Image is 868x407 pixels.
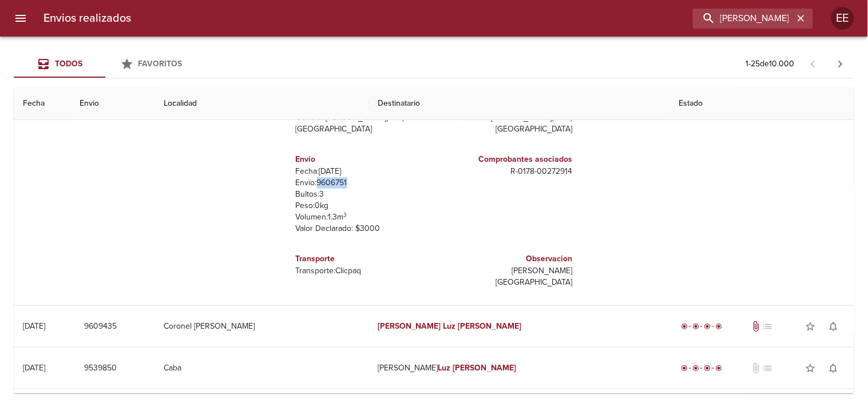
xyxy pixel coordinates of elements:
[368,87,669,120] th: Destinatario
[368,348,669,389] td: [PERSON_NAME]
[439,253,573,265] h6: Observacion
[822,357,845,380] button: Activar notificaciones
[827,50,854,78] span: Pagina siguiente
[831,7,854,30] div: Abrir información de usuario
[43,9,131,27] h6: Envios realizados
[692,365,699,372] span: radio_button_checked
[453,363,517,373] em: [PERSON_NAME]
[799,357,822,380] button: Agregar a favoritos
[715,365,722,372] span: radio_button_checked
[458,321,522,331] em: [PERSON_NAME]
[84,320,117,334] span: 9609435
[693,9,794,29] input: buscar
[751,321,762,332] span: Tiene documentos adjuntos
[296,123,430,135] p: [GEOGRAPHIC_DATA]
[296,166,430,177] p: Fecha: [DATE]
[805,362,817,374] span: star_border
[70,87,154,120] th: Envio
[154,306,368,347] td: Coronel [PERSON_NAME]
[80,316,121,337] button: 9609435
[138,59,183,69] span: Favoritos
[692,323,699,330] span: radio_button_checked
[7,5,34,32] button: menu
[704,323,711,330] span: radio_button_checked
[828,362,839,374] span: notifications_none
[805,321,817,332] span: star_border
[154,87,368,120] th: Localidad
[679,321,724,332] div: Entregado
[438,363,451,373] em: Luz
[746,58,795,70] p: 1 - 25 de 10.000
[443,321,456,331] em: Luz
[84,361,117,376] span: 9539850
[23,321,45,331] div: [DATE]
[154,348,368,389] td: Caba
[23,363,45,373] div: [DATE]
[439,265,573,288] p: [PERSON_NAME] [GEOGRAPHIC_DATA]
[762,362,774,374] span: No tiene pedido asociado
[751,362,762,374] span: No tiene documentos adjuntos
[828,321,839,332] span: notifications_none
[669,87,854,120] th: Estado
[296,212,430,223] p: Volumen: 1.3 m
[799,315,822,338] button: Agregar a favoritos
[439,123,573,135] p: [GEOGRAPHIC_DATA]
[822,315,845,338] button: Activar notificaciones
[344,211,347,218] sup: 3
[679,362,724,374] div: Entregado
[378,321,441,331] em: [PERSON_NAME]
[55,59,82,69] span: Todos
[681,365,688,372] span: radio_button_checked
[296,189,430,200] p: Bultos: 3
[439,166,573,177] p: R - 0178 - 00272914
[831,7,854,30] div: EE
[762,321,774,332] span: No tiene pedido asociado
[704,365,711,372] span: radio_button_checked
[80,358,121,379] button: 9539850
[681,323,688,330] span: radio_button_checked
[14,87,70,120] th: Fecha
[296,177,430,189] p: Envío: 9606751
[296,200,430,212] p: Peso: 0 kg
[296,153,430,166] h6: Envio
[14,50,197,78] div: Tabs Envios
[296,265,430,277] p: Transporte: Clicpaq
[439,153,573,166] h6: Comprobantes asociados
[715,323,722,330] span: radio_button_checked
[799,58,827,69] span: Pagina anterior
[296,223,430,234] p: Valor Declarado: $ 3000
[296,253,430,265] h6: Transporte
